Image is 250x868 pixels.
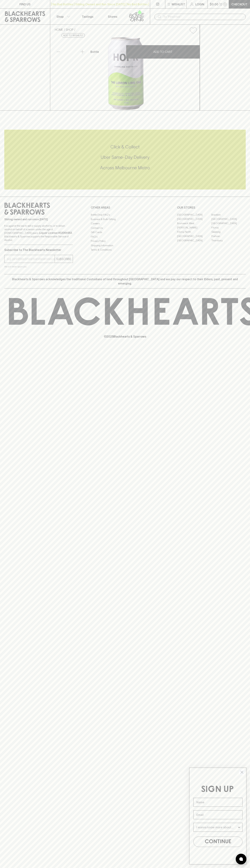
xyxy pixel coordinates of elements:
[237,823,241,832] button: Show Options
[239,769,245,775] button: Close dialog
[4,218,73,221] p: Sibling owned and run since [DATE]
[4,224,73,242] p: It is against the law to sell or supply alcohol to, or to obtain alcohol on behalf of a person un...
[55,255,73,263] button: SUBSCRIBE
[188,26,198,35] button: Add to wishlist
[66,28,73,31] a: SHOP
[91,230,159,235] a: Gift Cards
[193,810,242,819] input: Email
[90,50,99,54] p: Bottle
[4,144,246,150] h5: Click & Collect
[91,213,159,217] a: Bottle Drop FAQ's
[56,257,71,261] p: SUBSCRIBE
[177,221,211,225] a: Brunswick West
[91,217,159,221] a: Business & Bulk Gifting
[193,798,242,807] input: Name
[19,2,31,6] p: FIND US
[211,234,246,238] a: Prahran
[239,857,243,861] img: bubble-icon
[100,9,125,24] a: Stores
[91,221,159,226] a: Careers
[211,217,246,221] a: [GEOGRAPHIC_DATA]
[4,265,73,268] p: We will never spam you
[177,230,211,234] a: Fitzroy North
[89,48,126,55] div: Bottle
[126,45,200,59] button: ADD TO CART
[7,277,243,286] p: Blackhearts & Sparrows acknowledges the traditional Custodians of land throughout [GEOGRAPHIC_DAT...
[61,33,85,38] button: Add to wishlist
[163,14,243,20] input: Try "Pinot noir"
[91,248,159,252] a: Terms & Conditions
[91,243,159,248] a: Shipping Information
[4,130,246,189] div: Call to action block
[195,2,204,6] p: Login
[186,764,250,868] div: FLYOUT Form
[211,238,246,243] a: Thornbury
[91,226,159,230] a: Contact Us
[52,37,200,110] img: 40138.png
[4,248,73,252] p: Subscribe to The Blackhearts Newsletter
[193,837,242,847] button: CONTINUE
[177,238,211,243] a: [GEOGRAPHIC_DATA]
[82,14,93,19] p: Tastings
[201,785,234,794] span: SIGN UP
[177,213,211,217] a: [GEOGRAPHIC_DATA]
[177,225,211,230] a: [PERSON_NAME]
[177,205,246,210] p: OUR STORES
[75,9,100,24] a: Tastings
[211,213,246,217] a: Braddon
[172,2,185,6] p: Wishlist
[196,823,237,832] input: I wanna know more about...
[224,3,226,5] p: 0
[231,2,247,6] p: Checkout
[177,217,211,221] a: [GEOGRAPHIC_DATA]
[153,50,172,54] p: ADD TO CART
[177,234,211,238] a: [GEOGRAPHIC_DATA]
[108,14,117,19] p: Stores
[39,231,72,234] strong: Liquor License #32064953
[4,165,246,171] h5: Across Melbourne Metro
[91,239,159,243] a: Privacy Policy
[211,230,246,234] a: Geelong
[55,28,63,31] a: HOME
[211,221,246,225] a: [GEOGRAPHIC_DATA]
[91,205,159,210] p: OTHER AREAS
[4,154,246,160] h5: Uber Same-Day Delivery
[211,225,246,230] a: Fitzroy
[7,256,55,262] input: e.g. jane@blackheartsandsparrows.com.au
[50,9,75,24] button: Shop
[56,14,64,19] p: Shop
[91,235,159,239] a: FAQ's
[210,2,218,6] p: $0.00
